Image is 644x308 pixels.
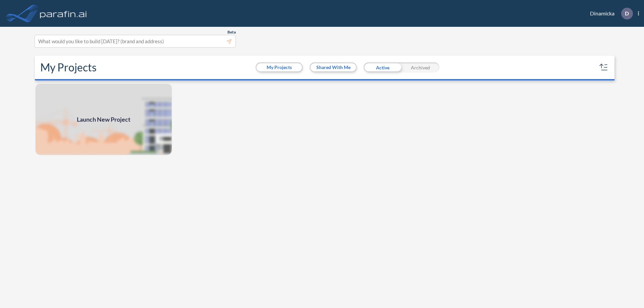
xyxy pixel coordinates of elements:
[35,83,172,156] img: add
[311,63,356,71] button: Shared With Me
[35,83,172,156] a: Launch New Project
[364,62,401,72] div: Active
[580,8,639,19] div: Dinamicka
[77,115,130,124] span: Launch New Project
[625,10,629,16] p: D
[401,62,439,72] div: Archived
[40,61,97,74] h2: My Projects
[39,7,88,20] img: logo
[257,63,302,71] button: My Projects
[227,29,236,35] span: Beta
[598,62,609,73] button: sort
